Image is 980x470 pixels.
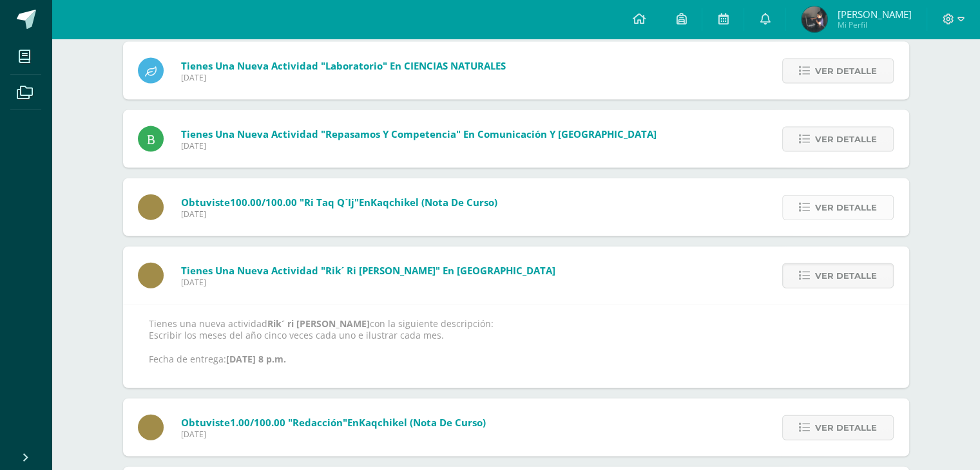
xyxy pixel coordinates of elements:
[181,209,497,220] span: [DATE]
[815,127,877,151] span: Ver detalle
[181,196,497,209] span: Obtuviste en
[815,196,877,220] span: Ver detalle
[802,6,827,32] img: 78da2ad9647f3cb3810cc269162ce663.png
[837,19,911,30] span: Mi Perfil
[181,127,657,140] span: Tienes una nueva actividad "Repasamos y competencia" En Comunicación y [GEOGRAPHIC_DATA]
[181,264,555,277] span: Tienes una nueva actividad "Rik´ ri [PERSON_NAME]" En [GEOGRAPHIC_DATA]
[181,277,555,288] span: [DATE]
[230,416,285,429] span: 1.00/100.00
[815,416,877,440] span: Ver detalle
[300,196,359,209] span: "Ri taq Q´ij"
[370,196,497,209] span: Kaqchikel (Nota de curso)
[267,317,370,330] strong: Rik´ ri [PERSON_NAME]
[181,140,657,151] span: [DATE]
[359,416,486,429] span: Kaqchikel (Nota de curso)
[230,196,297,209] span: 100.00/100.00
[288,416,347,429] span: "Redacción"
[815,264,877,288] span: Ver detalle
[815,59,877,83] span: Ver detalle
[181,72,506,83] span: [DATE]
[181,416,486,429] span: Obtuviste en
[226,353,286,365] strong: [DATE] 8 p.m.
[181,59,506,72] span: Tienes una nueva actividad "Laboratorio" En CIENCIAS NATURALES
[149,318,883,365] p: Tienes una nueva actividad con la siguiente descripción: Escribir los meses del año cinco veces c...
[181,429,486,440] span: [DATE]
[837,8,911,21] span: [PERSON_NAME]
